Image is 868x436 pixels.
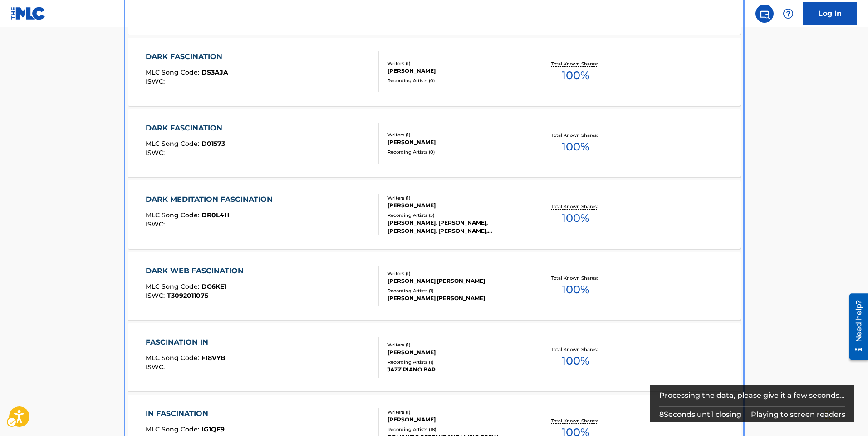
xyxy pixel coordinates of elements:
div: Writers ( 1 ) [387,195,525,201]
span: 100 % [562,281,589,298]
iframe: Iframe | Resource Center [843,290,868,363]
div: DARK FASCINATION [146,51,228,62]
span: MLC Song Code : [146,354,201,362]
span: 8 [659,410,664,419]
span: MLC Song Code : [146,425,201,433]
div: Writers ( 1 ) [387,409,525,416]
a: DARK FASCINATIONMLC Song Code:DS3AJAISWC:Writers (1)[PERSON_NAME]Recording Artists (0)Total Known... [128,38,741,106]
span: ISWC : [146,149,167,157]
div: Recording Artists ( 0 ) [387,77,525,84]
div: Processing the data, please give it a few seconds... [659,385,846,406]
span: MLC Song Code : [146,68,201,76]
a: DARK FASCINATIONMLC Song Code:D01573ISWC:Writers (1)[PERSON_NAME]Recording Artists (0)Total Known... [128,109,741,177]
img: help [783,8,794,19]
div: Writers ( 1 ) [387,60,525,67]
div: [PERSON_NAME] [387,416,525,424]
span: MLC Song Code : [146,140,201,148]
span: 100 % [562,139,589,155]
div: [PERSON_NAME] [387,348,525,356]
p: Total Known Shares: [551,346,600,353]
span: 100 % [562,210,589,226]
span: MLC Song Code : [146,211,201,219]
span: ISWC : [146,220,167,228]
div: [PERSON_NAME], [PERSON_NAME], [PERSON_NAME], [PERSON_NAME], [PERSON_NAME] [387,219,525,235]
div: Recording Artists ( 5 ) [387,212,525,219]
div: [PERSON_NAME] [PERSON_NAME] [387,294,525,302]
a: Log In [803,2,857,25]
div: Recording Artists ( 1 ) [387,359,525,366]
div: DARK FASCINATION [146,123,227,134]
div: Recording Artists ( 0 ) [387,149,525,155]
p: Total Known Shares: [551,60,600,67]
div: [PERSON_NAME] [387,138,525,146]
span: DC6KE1 [201,282,226,291]
img: MLC Logo [11,7,46,20]
div: [PERSON_NAME] [387,67,525,75]
a: DARK WEB FASCINATIONMLC Song Code:DC6KE1ISWC:T3092011075Writers (1)[PERSON_NAME] [PERSON_NAME]Rec... [128,252,741,320]
div: Writers ( 1 ) [387,341,525,348]
span: DR0L4H [201,211,229,219]
div: Writers ( 1 ) [387,131,525,138]
span: T3092011075 [167,291,208,300]
span: DS3AJA [201,68,228,76]
span: ISWC : [146,291,167,300]
div: DARK WEB FASCINATION [146,266,248,276]
span: 100 % [562,353,589,369]
img: search [759,8,770,19]
span: ISWC : [146,77,167,85]
div: Recording Artists ( 18 ) [387,426,525,433]
div: FASCINATION IN [146,337,226,348]
span: FI8VYB [201,354,226,362]
div: IN FASCINATION [146,408,225,419]
p: Total Known Shares: [551,203,600,210]
div: Recording Artists ( 1 ) [387,287,525,294]
span: 100 % [562,67,589,84]
a: FASCINATION INMLC Song Code:FI8VYBISWC:Writers (1)[PERSON_NAME]Recording Artists (1)JAZZ PIANO BA... [128,323,741,391]
span: MLC Song Code : [146,282,201,291]
div: [PERSON_NAME] [387,201,525,210]
div: JAZZ PIANO BAR [387,366,525,374]
span: IG1QF9 [201,425,225,433]
span: D01573 [201,140,225,148]
div: Writers ( 1 ) [387,270,525,277]
p: Total Known Shares: [551,132,600,139]
span: ISWC : [146,363,167,371]
div: [PERSON_NAME] [PERSON_NAME] [387,277,525,285]
a: DARK MEDITATION FASCINATIONMLC Song Code:DR0L4HISWC:Writers (1)[PERSON_NAME]Recording Artists (5)... [128,180,741,249]
p: Total Known Shares: [551,275,600,281]
div: DARK MEDITATION FASCINATION [146,194,277,205]
p: Total Known Shares: [551,417,600,424]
